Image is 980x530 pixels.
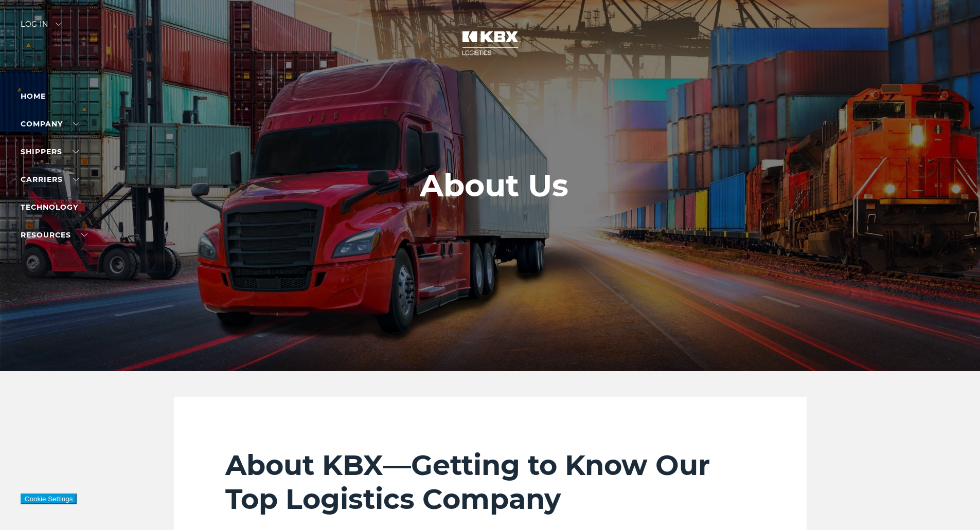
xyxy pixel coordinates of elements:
[21,119,79,129] a: Company
[21,92,46,101] a: Home
[21,494,77,504] button: Cookie Settings
[21,230,87,240] a: RESOURCES
[56,23,62,26] img: arrow
[21,147,79,156] a: SHIPPERS
[225,448,755,516] h2: About KBX—Getting to Know Our Top Logistics Company
[21,203,78,212] a: Technology
[21,175,79,184] a: Carriers
[420,168,568,203] h1: About Us
[21,21,62,35] div: Log in
[452,21,529,66] img: kbx logo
